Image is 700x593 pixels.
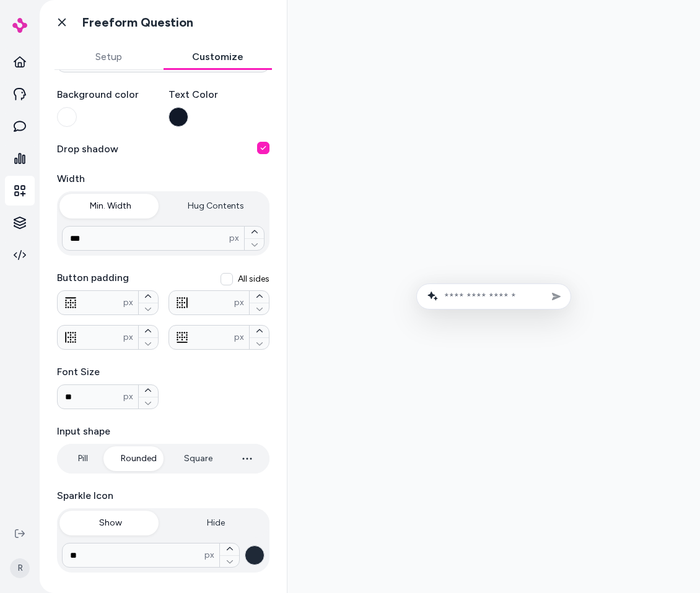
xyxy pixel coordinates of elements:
button: Customize [164,45,273,69]
img: alby Logo [12,18,27,33]
button: R [7,548,32,588]
label: Text Color [168,87,270,102]
span: px [123,391,133,403]
label: Font Size [57,365,159,379]
button: Square [172,446,225,471]
label: Width [57,171,269,186]
button: Show [59,511,162,535]
button: Setup [55,45,164,69]
span: px [229,232,239,245]
label: Background color [57,87,159,102]
span: px [123,296,133,309]
span: px [123,331,133,344]
button: Min. Width [59,194,162,219]
button: All sides [221,273,233,285]
span: px [204,549,214,561]
label: Sparkle Icon [57,488,269,503]
button: Rounded [108,446,169,471]
button: Hug Contents [165,194,268,219]
span: R [10,558,30,578]
span: px [234,296,244,309]
span: px [234,331,244,344]
div: Chat Input [55,28,272,573]
label: Drop shadow [57,142,118,157]
label: Input shape [57,424,269,439]
span: All sides [238,273,269,285]
label: Button padding [57,271,269,285]
h1: Freeform Question [82,15,193,30]
button: Hide [165,511,268,535]
button: Pill [59,446,106,471]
